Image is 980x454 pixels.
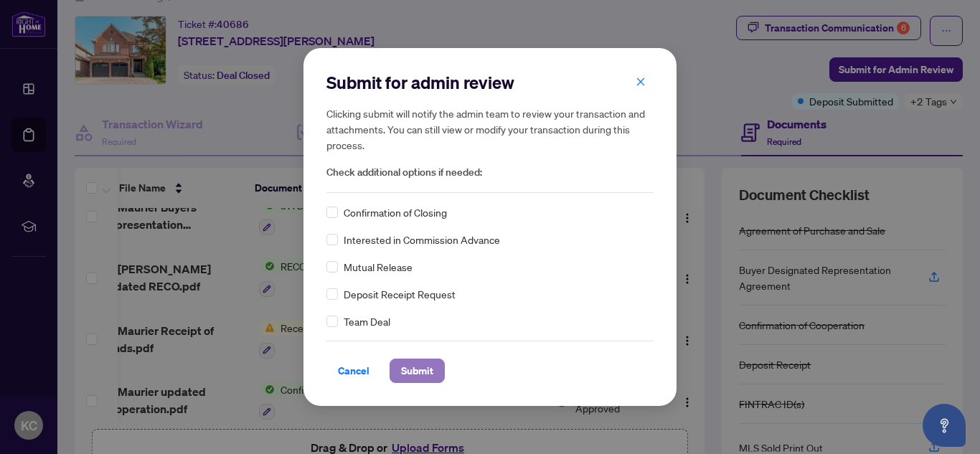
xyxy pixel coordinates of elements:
span: Confirmation of Closing [344,204,447,220]
span: Deposit Receipt Request [344,286,456,302]
button: Open asap [923,404,966,447]
span: Cancel [338,359,369,382]
span: Check additional options if needed: [326,164,654,181]
span: Team Deal [344,313,390,329]
h5: Clicking submit will notify the admin team to review your transaction and attachments. You can st... [326,105,654,153]
span: close [636,77,646,87]
h2: Submit for admin review [326,71,654,94]
span: Mutual Release [344,259,413,275]
button: Cancel [326,359,381,383]
button: Submit [390,359,445,383]
span: Submit [401,359,433,382]
span: Interested in Commission Advance [344,232,500,247]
